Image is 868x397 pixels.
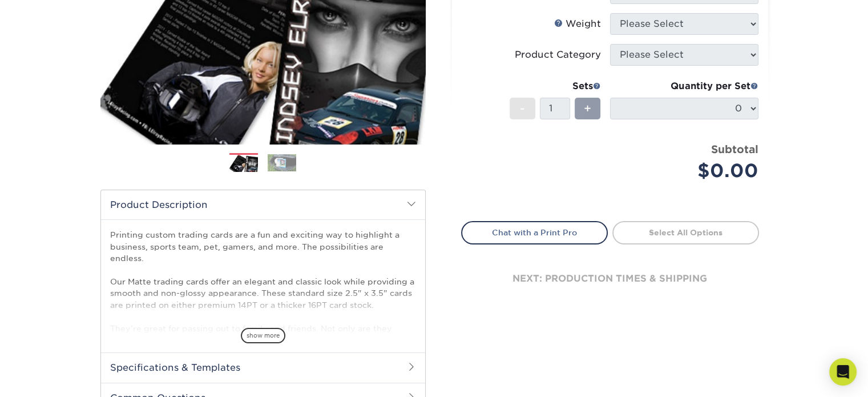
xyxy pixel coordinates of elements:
[515,48,601,62] div: Product Category
[268,154,296,171] img: Trading Cards 02
[829,358,857,386] div: Open Intercom Messenger
[610,79,758,93] div: Quantity per Set
[554,17,601,31] div: Weight
[584,100,591,117] span: +
[461,244,759,313] div: next: production times & shipping
[619,157,758,185] div: $0.00
[711,143,758,155] strong: Subtotal
[461,221,608,244] a: Chat with a Print Pro
[612,221,759,244] a: Select All Options
[520,100,525,117] span: -
[101,352,425,382] h2: Specifications & Templates
[110,229,416,380] p: Printing custom trading cards are a fun and exciting way to highlight a business, sports team, pe...
[101,190,425,219] h2: Product Description
[229,154,258,173] img: Trading Cards 01
[241,328,285,343] span: show more
[510,79,601,93] div: Sets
